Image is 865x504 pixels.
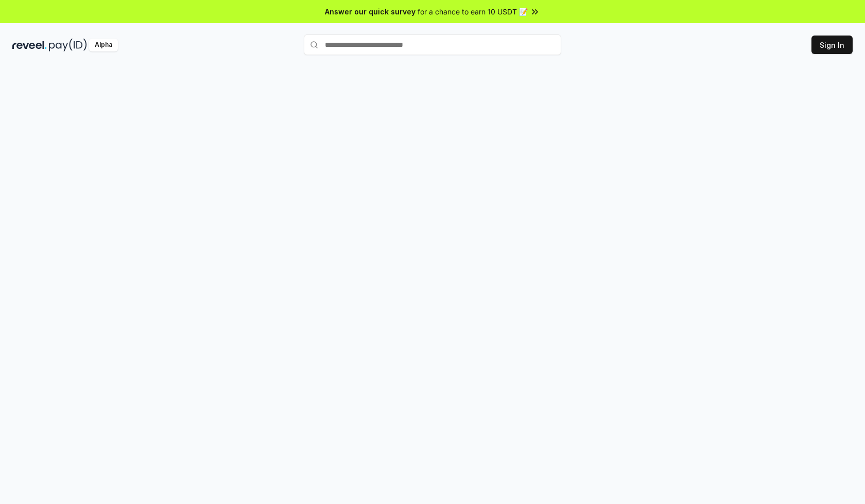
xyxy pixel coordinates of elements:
[12,39,47,51] img: reveel_dark
[49,39,87,51] img: pay_id
[89,39,118,51] div: Alpha
[325,6,416,17] span: Answer our quick survey
[418,6,528,17] span: for a chance to earn 10 USDT 📝
[811,36,853,54] button: Sign In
